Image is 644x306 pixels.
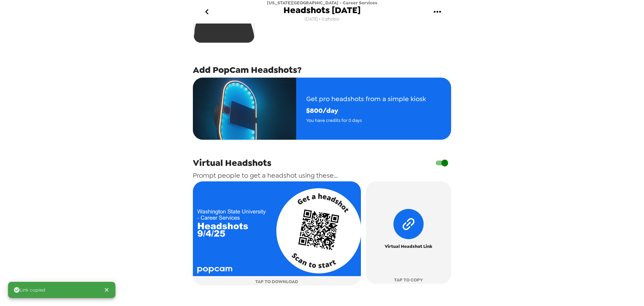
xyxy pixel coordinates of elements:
[193,78,451,140] button: Get pro headshots from a simple kiosk$800/dayYou have credits for 0 days
[193,181,361,286] button: TAP TO DOWNLOAD
[193,171,338,180] span: Prompt people to get a headshot using these...
[306,117,426,124] span: You have credits for 0 days
[283,6,361,15] span: Headshots [DATE]
[196,1,218,23] button: go back
[385,243,432,250] span: Virtual Headshot Link
[193,157,271,169] span: Virtual Headshots
[366,181,451,284] button: Virtual Headshot LinkTAP TO COPY
[306,93,426,105] span: Get pro headshots from a simple kiosk
[426,1,448,23] button: gallery menu
[394,276,423,284] span: TAP TO COPY
[306,105,426,117] span: $ 800 /day
[101,284,113,296] button: Close
[193,78,296,140] img: popcam example
[193,64,302,76] span: Add PopCam Headshots?
[255,278,298,286] span: TAP TO DOWNLOAD
[305,15,339,24] span: [DATE] • 0 photos
[193,181,361,276] img: qr card
[13,287,45,293] span: Link copied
